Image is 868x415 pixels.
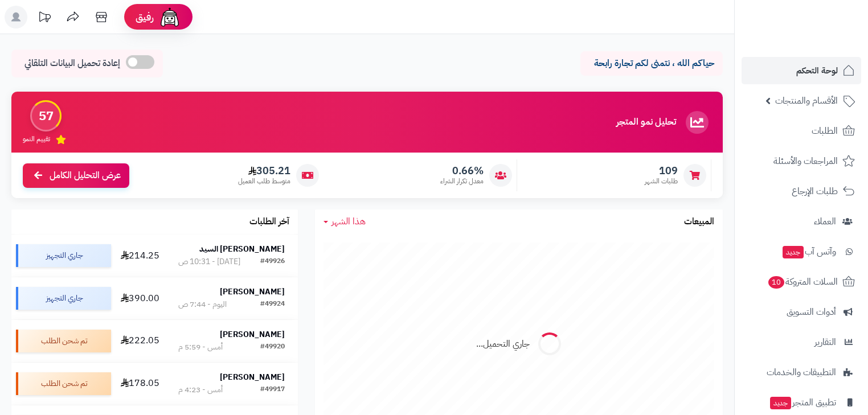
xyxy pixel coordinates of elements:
[742,328,861,356] a: التقارير
[684,217,714,227] h3: المبيعات
[136,10,154,24] span: رفيق
[220,328,285,340] strong: [PERSON_NAME]
[116,363,165,405] td: 178.05
[178,384,223,396] div: أمس - 4:23 م
[645,165,678,177] span: 109
[440,176,484,186] span: معدل تكرار الشراء
[645,176,678,186] span: طلبات الشهر
[742,57,861,84] a: لوحة التحكم
[589,57,714,70] p: حياكم الله ، نتمنى لكم تجارة رابحة
[616,117,676,128] h3: تحليل نمو المتجر
[742,298,861,326] a: أدوات التسويق
[16,372,111,395] div: تم شحن الطلب
[742,117,861,145] a: الطلبات
[260,299,285,310] div: #49924
[814,213,836,229] span: العملاء
[178,256,240,268] div: [DATE] - 10:31 ص
[775,93,838,109] span: الأقسام والمنتجات
[30,6,59,31] a: تحديثات المنصة
[476,338,530,351] div: جاري التحميل...
[16,330,111,352] div: تم شحن الطلب
[814,334,836,350] span: التقارير
[260,256,285,268] div: #49926
[792,183,838,199] span: طلبات الإرجاع
[16,287,111,310] div: جاري التجهيز
[238,165,290,177] span: 305.21
[238,176,290,186] span: متوسط طلب العميل
[769,395,836,410] span: تطبيق المتجر
[116,277,165,319] td: 390.00
[773,153,838,169] span: المراجعات والأسئلة
[812,123,838,139] span: الطلبات
[220,371,285,383] strong: [PERSON_NAME]
[742,268,861,295] a: السلات المتروكة10
[249,217,289,227] h3: آخر الطلبات
[742,238,861,265] a: وآتس آبجديد
[23,163,129,188] a: عرض التحليل الكامل
[260,342,285,353] div: #49920
[50,169,121,182] span: عرض التحليل الكامل
[787,304,836,320] span: أدوات التسويق
[24,57,120,70] span: إعادة تحميل البيانات التلقائي
[767,364,836,380] span: التطبيقات والخدمات
[783,246,804,258] span: جديد
[116,320,165,362] td: 222.05
[178,342,223,353] div: أمس - 5:59 م
[742,208,861,235] a: العملاء
[742,147,861,175] a: المراجعات والأسئلة
[324,215,366,228] a: هذا الشهر
[791,14,857,38] img: logo-2.png
[331,215,366,228] span: هذا الشهر
[16,244,111,267] div: جاري التجهيز
[767,274,838,290] span: السلات المتروكة
[158,6,181,28] img: ai-face.png
[260,384,285,396] div: #49917
[781,244,836,260] span: وآتس آب
[796,63,838,79] span: لوحة التحكم
[742,359,861,386] a: التطبيقات والخدمات
[440,165,484,177] span: 0.66%
[199,243,285,255] strong: [PERSON_NAME] السيد
[742,178,861,205] a: طلبات الإرجاع
[23,134,50,144] span: تقييم النمو
[220,286,285,298] strong: [PERSON_NAME]
[178,299,227,310] div: اليوم - 7:44 ص
[770,397,791,409] span: جديد
[768,276,785,289] span: 10
[116,235,165,277] td: 214.25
